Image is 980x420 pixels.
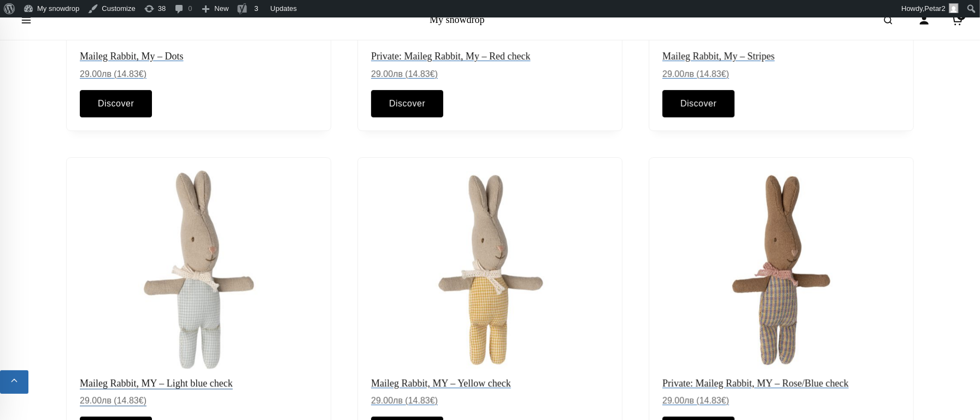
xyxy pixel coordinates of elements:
[721,69,726,79] span: €
[721,396,726,405] span: €
[925,4,946,13] span: Petar2
[371,396,403,405] span: 29.00
[393,396,403,405] span: лв
[80,69,112,79] span: 29.00
[254,4,258,13] span: 3
[371,90,443,117] a: Discover
[662,396,694,405] span: 29.00
[700,69,726,79] span: 14.83
[662,51,900,63] h2: Maileg Rabbit, My – Stripes
[102,69,112,79] span: лв
[116,69,143,79] span: 14.83
[371,377,609,389] h2: Maileg Rabbit, MY – Yellow check
[697,69,730,79] span: ( )
[393,69,403,79] span: лв
[408,69,435,79] span: 14.83
[114,69,146,79] span: ( )
[684,69,694,79] span: лв
[405,396,438,405] span: ( )
[430,396,435,405] span: €
[662,69,694,79] span: 29.00
[114,396,146,405] span: ( )
[138,396,143,405] span: €
[945,8,969,32] a: Cart
[371,171,609,408] a: Maileg Rabbit, MY – Yellow check 29.00лв (14.83€)
[80,51,318,63] h2: Maileg Rabbit, My – Dots
[873,4,903,35] button: Open search
[662,171,900,408] a: Private: Maileg Rabbit, MY – Rose/Blue check 29.00лв (14.83€)
[371,51,609,63] h2: Private: Maileg Rabbit, My – Red check
[662,377,900,389] h2: Private: Maileg Rabbit, MY – Rose/Blue check
[11,4,42,35] button: Open menu
[116,396,143,405] span: 14.83
[80,396,112,405] span: 29.00
[430,14,485,25] a: My snowdrop
[405,69,438,79] span: ( )
[80,171,318,408] a: Maileg Rabbit, MY – Light blue check 29.00лв (14.83€)
[684,396,694,405] span: лв
[662,90,735,117] a: Discover
[697,396,730,405] span: ( )
[371,69,403,79] span: 29.00
[80,377,318,389] h2: Maileg Rabbit, MY – Light blue check
[430,69,435,79] span: €
[102,396,112,405] span: лв
[408,396,435,405] span: 14.83
[138,69,143,79] span: €
[700,396,726,405] span: 14.83
[912,8,936,32] a: Account
[80,90,152,117] a: Discover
